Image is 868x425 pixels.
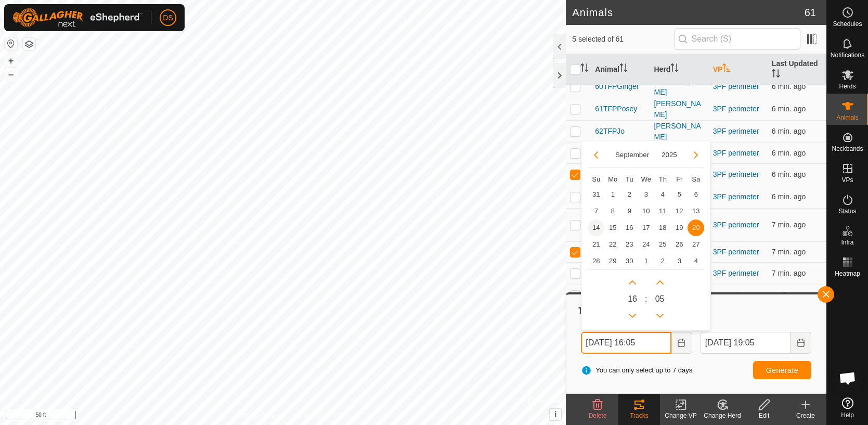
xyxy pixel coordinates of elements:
p-sorticon: Activate to sort [722,65,731,73]
a: 3PF perimeter [713,269,759,277]
span: 61TFPPosey [595,104,637,114]
span: Notifications [831,52,864,58]
span: 18 [654,220,671,236]
p-sorticon: Activate to sort [580,65,589,73]
button: Generate [753,361,811,379]
button: Next Month [688,147,704,163]
div: Tracks [577,305,815,317]
span: Status [838,208,856,214]
span: 20 [688,220,704,236]
td: 14 [588,220,604,236]
span: Sep 20, 2025, 8:17 PM [772,149,806,157]
span: Sa [692,175,700,183]
div: [PERSON_NAME] [654,76,704,98]
a: Privacy Policy [242,411,281,421]
span: Schedules [833,21,862,27]
td: 27 [688,236,704,253]
div: Change VP [660,411,702,420]
span: Su [592,175,600,183]
span: i [554,410,556,419]
p-button: Previous Hour [624,307,641,324]
td: 1 [638,253,654,269]
button: Choose Date [671,332,692,354]
span: 7 [588,203,604,220]
span: 6 [688,186,704,203]
p-button: Next Minute [652,274,668,291]
td: 17 [638,220,654,236]
span: Sep 20, 2025, 8:17 PM [772,82,806,91]
a: 3PF perimeter [713,192,759,201]
div: Open chat [832,363,863,394]
button: i [550,409,561,420]
span: 5 selected of 61 [572,34,674,45]
span: 60TFPGinger [595,81,639,92]
button: Choose Month [611,149,653,161]
div: Create [785,411,826,420]
td: 10 [638,203,654,220]
div: Change Herd [702,411,743,420]
th: VP [709,54,768,85]
span: VPs [841,177,853,183]
span: 0 5 [655,293,665,305]
span: Animals [836,114,859,121]
button: + [5,55,17,67]
th: Animal [591,54,650,85]
p-button: Previous Minute [652,307,668,324]
td: 9 [621,203,638,220]
td: 5 [671,186,688,203]
div: Tracks [618,411,660,420]
span: 28 [588,253,604,269]
h2: Animals [572,6,804,19]
td: 22 [604,236,621,253]
td: 29 [604,253,621,269]
p-sorticon: Activate to sort [619,65,628,73]
p-sorticon: Activate to sort [670,65,679,73]
td: 31 [588,186,604,203]
a: 3PF perimeter [713,82,759,91]
td: 4 [654,186,671,203]
label: To [701,321,811,332]
td: 11 [654,203,671,220]
td: 16 [621,220,638,236]
span: Sep 20, 2025, 8:17 PM [772,105,806,113]
span: Generate [766,366,798,375]
span: Sep 20, 2025, 8:17 PM [772,170,806,178]
td: 3 [638,186,654,203]
td: 4 [688,253,704,269]
td: 15 [604,220,621,236]
a: 3PF perimeter [713,127,759,135]
a: 3PF perimeter [713,248,759,256]
span: Infra [841,239,853,246]
td: 25 [654,236,671,253]
td: 2 [654,253,671,269]
td: 30 [621,253,638,269]
div: [PERSON_NAME] [654,121,704,143]
button: Map Layers [23,38,35,50]
a: Contact Us [293,411,324,421]
td: 3 [671,253,688,269]
th: Last Updated [768,54,826,85]
td: 12 [671,203,688,220]
td: 23 [621,236,638,253]
span: TFPHoneyBea11 [595,394,645,416]
button: Previous Month [588,147,604,163]
td: 8 [604,203,621,220]
td: 26 [671,236,688,253]
button: – [5,68,17,81]
span: 24 [638,236,654,253]
button: Choose Date [791,332,811,354]
span: Sep 20, 2025, 8:17 PM [772,192,806,201]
